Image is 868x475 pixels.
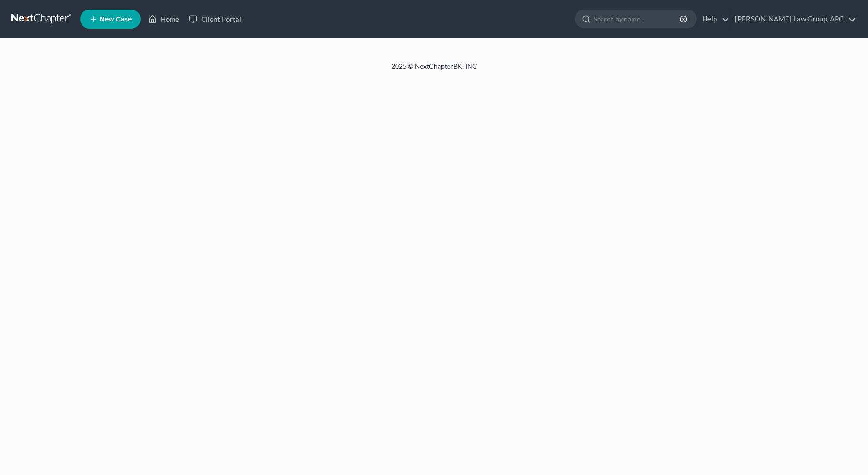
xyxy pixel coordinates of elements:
a: Help [697,10,729,28]
input: Search by name... [594,10,681,28]
a: Client Portal [184,10,246,28]
span: New Case [100,16,132,23]
div: 2025 © NextChapterBK, INC [163,62,706,79]
a: [PERSON_NAME] Law Group, APC [730,10,856,28]
a: Home [143,10,184,28]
